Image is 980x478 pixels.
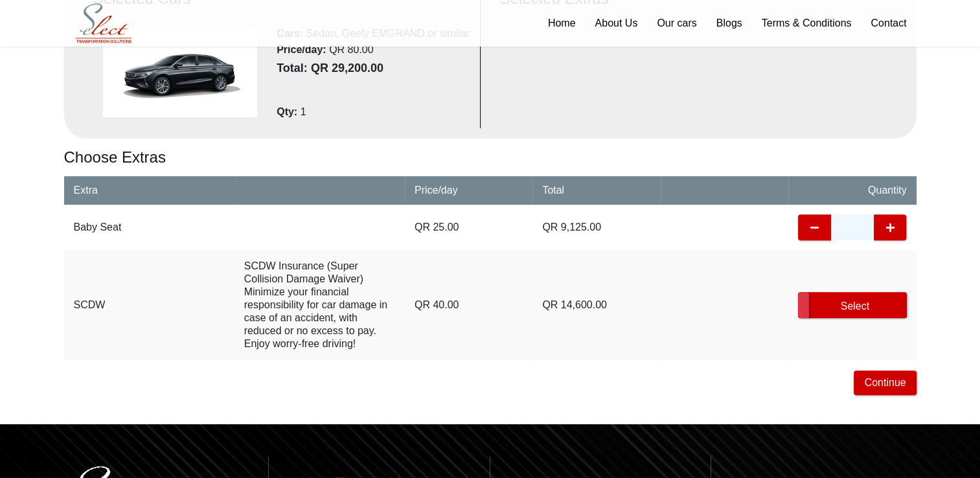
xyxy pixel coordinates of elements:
[64,176,234,205] td: Extra
[542,299,607,312] span: QR 14,600.00
[788,176,916,205] td: Quantity
[277,106,297,117] b: Qty:
[103,28,258,117] img: Geely EMGRAND or similar
[405,176,532,205] td: Price/day
[798,292,906,318] label: Select
[301,106,306,117] span: 1
[329,44,373,55] span: QR 80.00
[277,44,326,55] b: Price/day:
[532,176,660,205] td: Total
[67,1,140,46] img: Select Rent a Car
[854,370,916,395] button: Continue
[277,62,470,92] span: QR 29,200.00
[277,62,308,74] b: Total:
[234,250,405,360] td: SCDW Insurance (Super Collision Damage Waiver) Minimize your financial responsibility for car dam...
[64,205,234,250] td: Baby Seat
[64,250,234,360] td: SCDW
[415,221,459,234] span: QR 25.00
[542,221,601,234] span: QR 9,125.00
[64,148,917,167] h3: Choose Extras
[415,299,459,312] span: QR 40.00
